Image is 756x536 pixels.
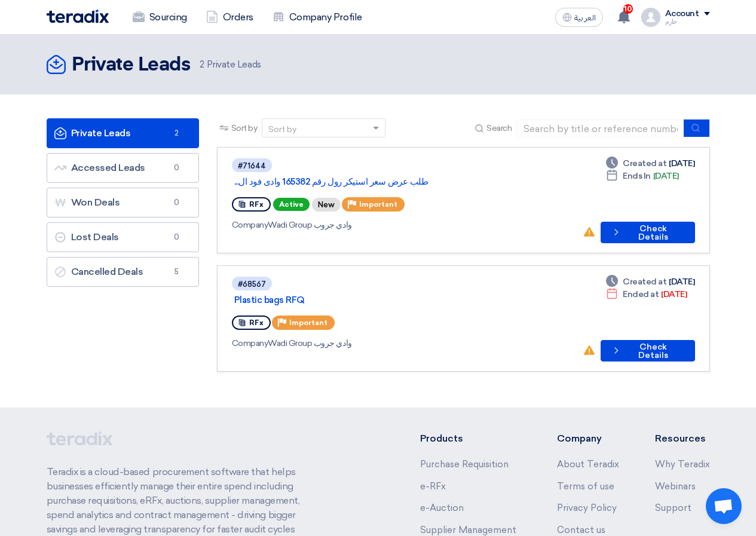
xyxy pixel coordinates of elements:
a: Supplier Management [420,525,516,535]
a: Company Profile [263,4,372,30]
a: About Teradix [557,459,619,470]
div: Sort by [268,123,296,136]
li: Company [557,431,619,446]
span: 2 [200,59,204,70]
h2: Private Leads [72,53,191,77]
span: Private Leads [200,58,261,72]
a: Contact us [557,525,605,535]
a: Lost Deals0 [47,222,199,252]
div: [DATE] [606,288,687,301]
span: Search [486,122,512,134]
span: Important [289,318,328,327]
div: حازم [665,19,710,25]
div: Wadi Group وادي جروب [232,337,573,350]
div: [DATE] [606,157,694,170]
a: Support [655,503,691,513]
span: Important [359,200,397,209]
span: Sort by [231,122,258,134]
div: [DATE] [606,275,694,288]
a: e-RFx [420,481,446,492]
div: Account [665,9,699,19]
span: Created at [623,275,666,288]
li: Products [420,431,521,446]
img: profile_test.png [641,8,660,27]
a: e-Auction [420,503,464,513]
div: #68567 [238,280,266,288]
li: Resources [655,431,710,446]
span: Company [232,338,268,348]
a: Won Deals0 [47,188,199,218]
a: Orders [197,4,263,30]
a: Accessed Leads0 [47,153,199,183]
div: Open chat [706,488,742,524]
div: [DATE] [606,170,679,182]
a: Why Teradix [655,459,710,470]
a: Plastic bags RFQ [234,295,533,305]
span: RFx [249,318,264,327]
span: العربية [574,14,596,22]
a: طلب عرض سعر استيكر رول رقم 165382 وادى فود ال... [234,176,533,187]
span: 5 [170,266,184,278]
button: Check Details [601,340,695,362]
span: Ended at [623,288,659,301]
a: Terms of use [557,481,614,492]
span: RFx [249,200,264,209]
span: Ends In [623,170,651,182]
span: 10 [623,4,633,14]
a: Cancelled Deals5 [47,257,199,287]
span: 0 [170,162,184,174]
a: Webinars [655,481,696,492]
a: Sourcing [123,4,197,30]
span: 0 [170,197,184,209]
input: Search by title or reference number [517,120,684,137]
a: Purchase Requisition [420,459,509,470]
button: Check Details [601,222,695,243]
a: Privacy Policy [557,503,617,513]
div: New [312,198,341,212]
img: Teradix logo [47,10,109,23]
span: 0 [170,231,184,243]
span: Company [232,220,268,230]
span: 2 [170,127,184,139]
div: #71644 [238,162,266,170]
div: Wadi Group وادي جروب [232,219,573,231]
span: Active [273,198,310,211]
span: Created at [623,157,666,170]
a: Private Leads2 [47,118,199,148]
button: العربية [555,8,603,27]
